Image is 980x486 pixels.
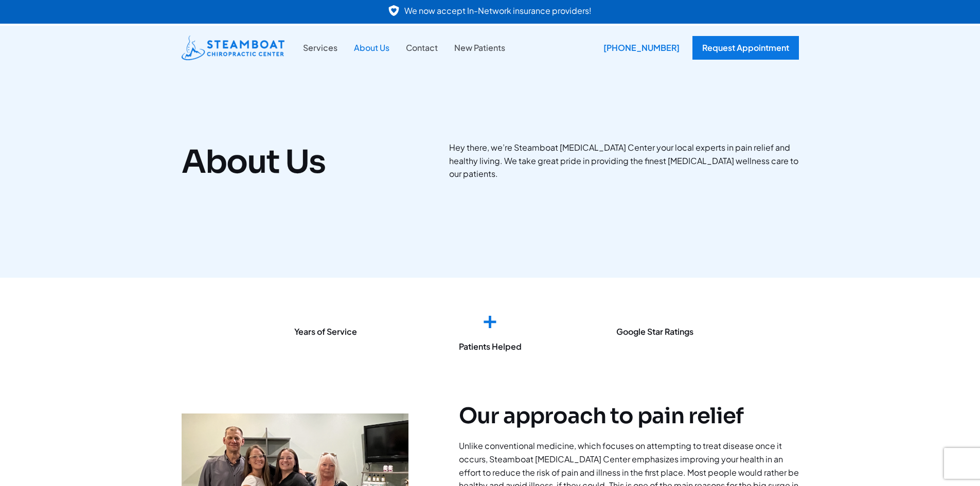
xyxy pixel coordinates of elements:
h1: About Us [182,143,429,181]
a: Services [295,41,346,55]
a: [PHONE_NUMBER] [596,36,682,60]
h2: Our approach to pain relief [459,403,799,429]
p: Hey there, we’re Steamboat [MEDICAL_DATA] Center your local experts in pain relief and healthy li... [449,141,799,181]
div: Google Star Ratings [578,326,732,337]
a: About Us [346,41,398,55]
img: Steamboat Chiropractic Center [182,35,284,60]
span: + [482,302,498,334]
a: New Patients [446,41,513,55]
div: Years of Service [248,326,403,337]
nav: Site Navigation [295,41,513,55]
a: Contact [398,41,446,55]
div: Patients Helped [413,341,567,352]
a: Request Appointment [692,36,799,60]
div: [PHONE_NUMBER] [596,36,687,60]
